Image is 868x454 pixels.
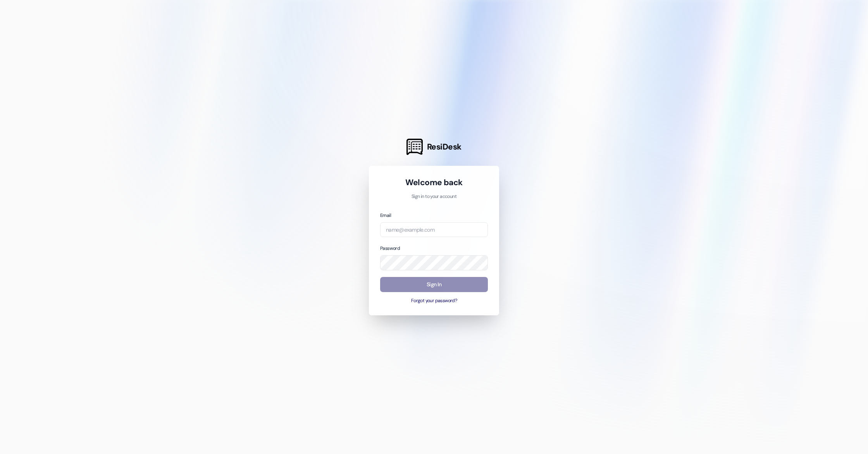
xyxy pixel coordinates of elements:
button: Sign In [380,277,488,292]
p: Sign in to your account [380,193,488,200]
label: Password [380,245,400,251]
img: ResiDesk Logo [406,139,423,155]
button: Forgot your password? [380,298,488,304]
h1: Welcome back [380,177,488,188]
input: name@example.com [380,222,488,237]
span: ResiDesk [427,141,462,152]
label: Email [380,212,391,218]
